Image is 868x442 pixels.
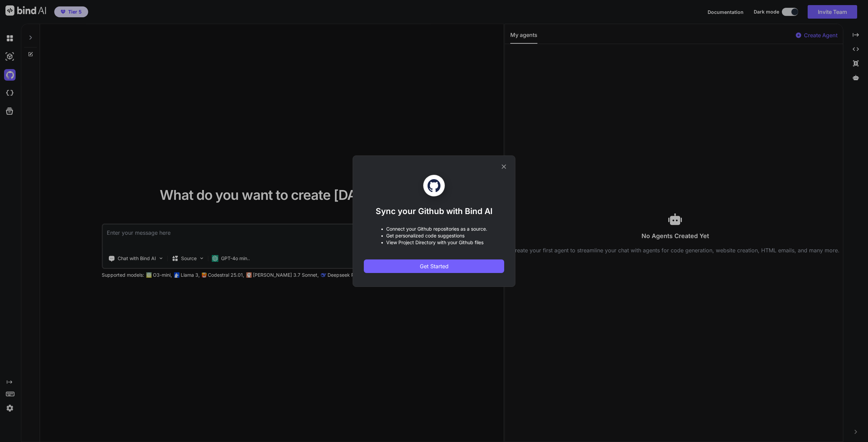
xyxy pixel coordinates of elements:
p: • Connect your Github repositories as a source. [381,226,487,232]
span: Get Started [420,262,449,270]
h1: Sync your Github with Bind AI [376,206,493,217]
p: • View Project Directory with your Github files [381,239,487,246]
button: Get Started [364,259,504,273]
p: • Get personalized code suggestions [381,232,487,239]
